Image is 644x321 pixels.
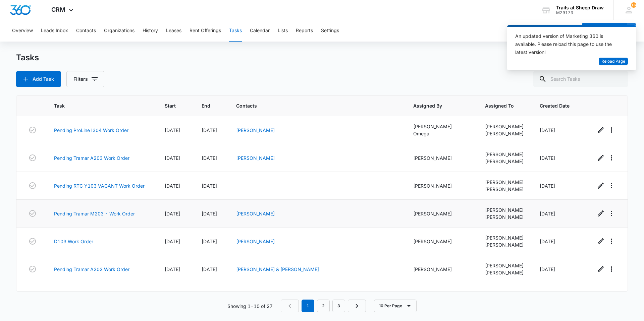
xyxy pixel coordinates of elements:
span: [DATE] [202,127,217,133]
span: [DATE] [202,183,217,189]
div: [PERSON_NAME] [485,241,524,248]
div: [PERSON_NAME] [485,234,524,241]
button: Leases [166,20,181,42]
span: [DATE] [202,239,217,244]
span: Task [54,102,139,109]
div: [PERSON_NAME] [413,182,469,189]
div: [PERSON_NAME] [485,151,524,158]
div: [PERSON_NAME] [413,210,469,217]
button: Reload Page [599,58,628,65]
span: Contacts [236,102,387,109]
button: History [143,20,158,42]
div: [PERSON_NAME] [485,290,524,297]
button: Leads Inbox [41,20,68,42]
span: [DATE] [540,183,555,189]
div: [PERSON_NAME] [485,179,524,186]
span: Reload Page [601,58,625,65]
button: Overview [12,20,33,42]
div: [PERSON_NAME] [485,123,524,130]
em: 1 [302,300,314,312]
span: [DATE] [202,155,217,161]
button: Add Task [16,71,61,87]
a: D103 Work Order [54,238,93,245]
button: 10 Per Page [374,300,417,312]
button: Add Contact [582,23,627,39]
div: [PERSON_NAME] [485,158,524,165]
span: Assigned To [485,102,514,109]
span: [DATE] [165,183,180,189]
span: [DATE] [165,155,180,161]
span: [DATE] [202,266,217,272]
button: Filters [66,71,104,87]
span: [DATE] [540,127,555,133]
input: Search Tasks [533,71,628,87]
a: [PERSON_NAME] [236,239,275,244]
span: [DATE] [202,211,217,216]
a: [PERSON_NAME] [236,127,275,133]
button: Organizations [104,20,135,42]
button: Settings [321,20,339,42]
a: Pending Tramar A202 Work Order [54,266,129,273]
a: Next Page [348,300,366,312]
span: Start [165,102,176,109]
span: 16 [631,2,636,8]
span: End [202,102,210,109]
span: [DATE] [165,211,180,216]
span: Assigned By [413,102,459,109]
span: [DATE] [540,239,555,244]
a: Page 3 [332,300,345,312]
button: Calendar [250,20,270,42]
a: Pending Tramar A203 Work Order [54,154,129,162]
span: Created Date [540,102,570,109]
div: [PERSON_NAME] [413,154,469,162]
a: Pending ProLine I304 Work Order [54,127,128,134]
span: [DATE] [540,266,555,272]
div: [PERSON_NAME] [485,206,524,213]
div: [PERSON_NAME] Omega [413,123,469,137]
button: Contacts [76,20,96,42]
p: Showing 1-10 of 27 [227,303,273,310]
a: [PERSON_NAME] [236,211,275,216]
div: [PERSON_NAME] [485,262,524,269]
button: Rent Offerings [190,20,221,42]
div: [PERSON_NAME] [485,186,524,193]
a: Page 2 [317,300,330,312]
nav: Pagination [281,300,366,312]
h1: Tasks [16,53,39,63]
span: [DATE] [165,239,180,244]
span: CRM [51,6,65,13]
span: [DATE] [165,127,180,133]
button: Tasks [229,20,242,42]
div: [PERSON_NAME] [413,238,469,245]
a: Pending Tramar M203 - Work Order [54,210,135,217]
button: Lists [278,20,288,42]
div: [PERSON_NAME] [485,213,524,220]
span: [DATE] [540,211,555,216]
div: [PERSON_NAME] [413,266,469,273]
div: account id [556,10,604,15]
div: [PERSON_NAME] [485,269,524,276]
div: [PERSON_NAME] [485,130,524,137]
div: notifications count [631,2,636,8]
div: An updated version of Marketing 360 is available. Please reload this page to use the latest version! [515,32,620,56]
span: [DATE] [540,155,555,161]
a: [PERSON_NAME] [236,155,275,161]
span: [DATE] [165,266,180,272]
div: account name [556,5,604,10]
button: Reports [296,20,313,42]
a: Pending RTC Y103 VACANT Work Order [54,182,145,189]
a: [PERSON_NAME] & [PERSON_NAME] [236,266,319,272]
